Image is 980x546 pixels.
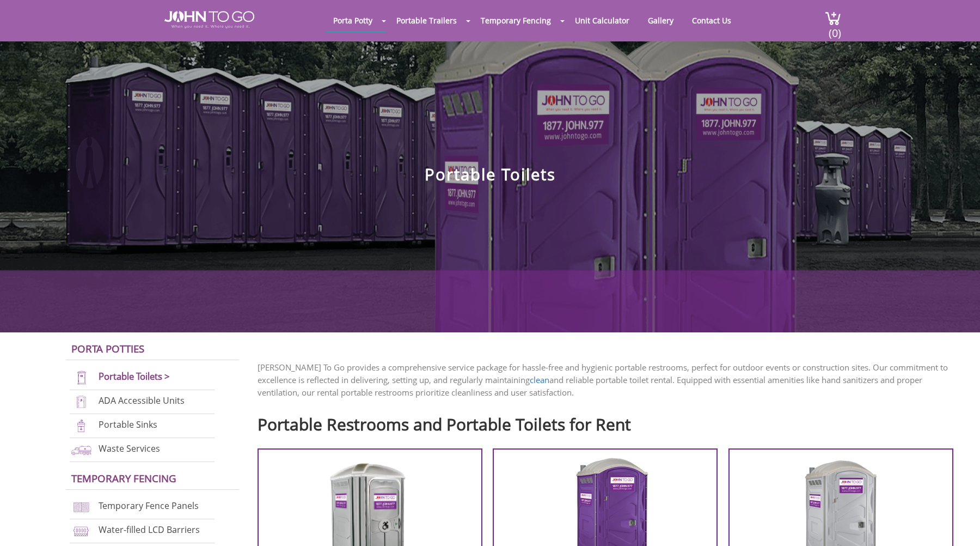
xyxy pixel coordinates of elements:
[70,418,93,433] img: portable-sinks-new.png
[99,442,160,454] a: Waste Services
[164,11,254,28] img: JOHN to go
[70,442,93,457] img: waste-services-new.png
[325,10,381,31] a: Porta Potty
[640,10,682,31] a: Gallery
[825,11,841,26] img: cart a
[70,395,93,409] img: ADA-units-new.png
[258,410,964,433] h2: Portable Restrooms and Portable Toilets for Rent
[99,524,200,536] a: Water-filled LCD Barriers
[70,524,93,538] img: water-filled%20barriers-new.png
[71,342,144,355] a: Porta Potties
[99,395,185,407] a: ADA Accessible Units
[684,10,739,31] a: Contact Us
[71,471,176,485] a: Temporary Fencing
[99,500,199,512] a: Temporary Fence Panels
[99,370,170,383] a: Portable Toilets >
[70,371,93,385] img: portable-toilets-new.png
[530,374,549,385] a: clean
[99,418,157,430] a: Portable Sinks
[936,502,980,546] button: Live Chat
[473,10,559,31] a: Temporary Fencing
[567,10,638,31] a: Unit Calculator
[258,361,964,399] p: [PERSON_NAME] To Go provides a comprehensive service package for hassle-free and hygienic portabl...
[828,17,841,40] span: (0)
[388,10,465,31] a: Portable Trailers
[70,500,93,514] img: chan-link-fencing-new.png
